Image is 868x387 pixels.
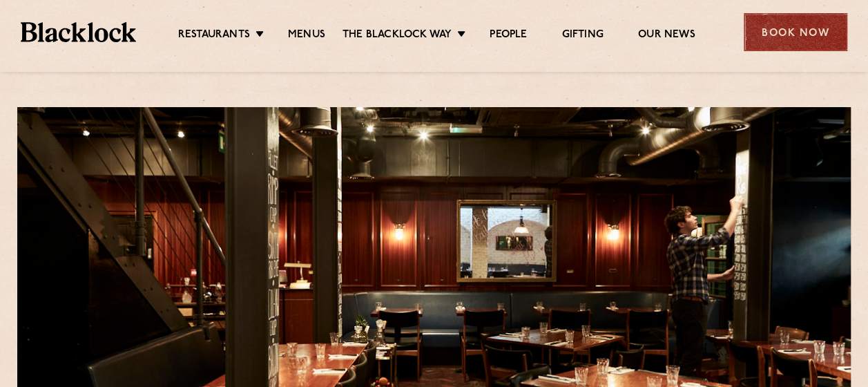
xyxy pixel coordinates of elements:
[744,13,847,51] div: Book Now
[343,28,452,44] a: The Blacklock Way
[561,28,603,44] a: Gifting
[21,22,136,41] img: BL_Textured_Logo-footer-cropped.svg
[178,28,250,44] a: Restaurants
[288,28,325,44] a: Menus
[490,28,527,44] a: People
[638,28,695,44] a: Our News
